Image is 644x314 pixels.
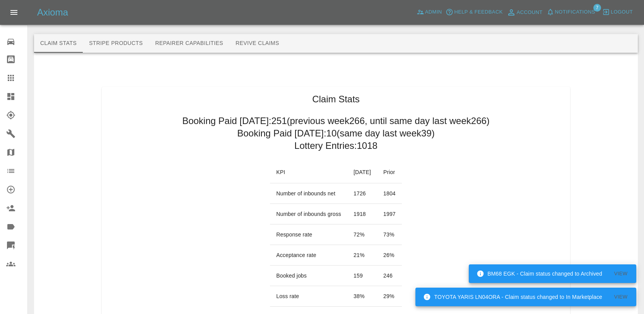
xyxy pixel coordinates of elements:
[377,161,402,183] th: Prior
[270,224,347,245] td: Response rate
[415,6,444,18] a: Admin
[347,266,377,286] td: 159
[270,204,347,224] td: Number of inbounds gross
[608,291,633,303] button: View
[182,115,490,127] h2: Booking Paid [DATE]: 251 (previous week 266 , until same day last week 266 )
[377,266,402,286] td: 246
[294,140,378,152] h2: Lottery Entries: 1018
[347,286,377,307] td: 38 %
[347,224,377,245] td: 72 %
[347,183,377,204] td: 1726
[377,286,402,307] td: 29 %
[37,6,68,19] h5: Axioma
[149,34,229,53] button: Repairer Capabilities
[505,6,545,19] a: Account
[517,8,543,17] span: Account
[555,8,595,17] span: Notifications
[270,286,347,307] td: Loss rate
[377,204,402,224] td: 1997
[425,8,442,17] span: Admin
[593,4,601,12] span: 7
[600,6,635,18] button: Logout
[34,34,83,53] button: Claim Stats
[312,93,360,105] h1: Claim Stats
[237,127,435,140] h2: Booking Paid [DATE]: 10 (same day last week 39 )
[347,161,377,183] th: [DATE]
[608,268,633,280] button: View
[229,34,285,53] button: Revive Claims
[423,290,602,304] div: TOYOTA YARIS LN04ORA - Claim status changed to In Marketplace
[377,245,402,266] td: 26 %
[444,6,504,18] button: Help & Feedback
[270,161,347,183] th: KPI
[477,267,602,281] div: BM68 EGK - Claim status changed to Archived
[347,245,377,266] td: 21 %
[83,34,149,53] button: Stripe Products
[270,183,347,204] td: Number of inbounds net
[454,8,502,17] span: Help & Feedback
[270,245,347,266] td: Acceptance rate
[270,266,347,286] td: Booked jobs
[611,8,633,17] span: Logout
[5,3,23,22] button: Open drawer
[545,6,597,18] button: Notifications
[347,204,377,224] td: 1918
[377,224,402,245] td: 73 %
[377,183,402,204] td: 1804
